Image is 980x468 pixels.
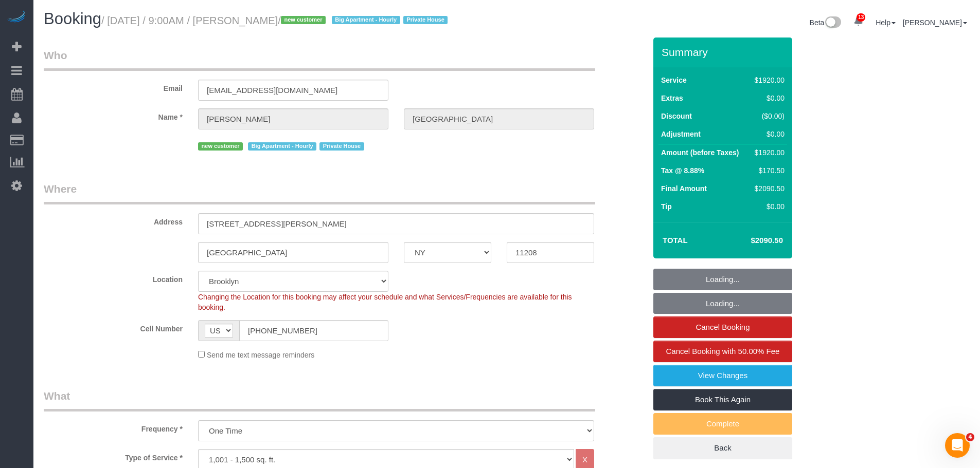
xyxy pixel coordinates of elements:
[653,437,792,459] a: Back
[248,142,316,151] span: Big Apartment - Hourly
[966,433,974,441] span: 4
[36,80,190,93] label: Email
[752,75,785,85] div: $1920.00
[661,165,704,176] label: Tax @ 8.88%
[661,129,701,139] label: Adjustment
[403,16,448,24] span: Private House
[752,147,785,158] div: $1920.00
[661,111,692,121] label: Discount
[198,142,243,151] span: new customer
[662,46,787,58] h3: Summary
[848,10,868,33] a: 13
[198,293,572,311] span: Changing the Location for this booking may affect your schedule and what Services/Frequencies are...
[198,108,388,129] input: First Name
[653,365,792,386] a: View Changes
[44,48,595,71] legend: Who
[653,341,792,362] a: Cancel Booking with 50.00% Fee
[44,181,595,204] legend: Where
[752,165,785,176] div: $170.50
[653,316,792,338] a: Cancel Booking
[44,388,595,411] legend: What
[663,236,688,245] strong: Total
[661,183,707,194] label: Final Amount
[36,449,190,463] label: Type of Service *
[752,111,785,121] div: ($0.00)
[752,93,785,103] div: $0.00
[810,18,842,27] a: Beta
[44,10,101,28] span: Booking
[945,433,970,458] iframe: Intercom live chat
[721,236,783,245] h4: $2090.50
[198,80,388,101] input: Email
[857,13,865,22] span: 13
[661,201,672,212] label: Tip
[319,142,364,151] span: Private House
[661,147,739,158] label: Amount (before Taxes)
[278,15,451,26] span: /
[198,242,388,263] input: City
[824,16,841,30] img: New interface
[207,351,314,359] span: Send me text message reminders
[36,213,190,227] label: Address
[36,108,190,122] label: Name *
[239,320,388,341] input: Cell Number
[653,389,792,410] a: Book This Again
[332,16,400,24] span: Big Apartment - Hourly
[36,271,190,285] label: Location
[876,18,896,27] a: Help
[507,242,594,263] input: Zip Code
[404,108,594,129] input: Last Name
[752,183,785,194] div: $2090.50
[36,320,190,334] label: Cell Number
[6,10,27,25] img: Automaid Logo
[752,129,785,139] div: $0.00
[752,201,785,212] div: $0.00
[281,16,326,24] span: new customer
[661,75,687,85] label: Service
[36,420,190,434] label: Frequency *
[101,15,451,26] small: / [DATE] / 9:00AM / [PERSON_NAME]
[666,347,780,355] span: Cancel Booking with 50.00% Fee
[661,93,683,103] label: Extras
[903,18,967,27] a: [PERSON_NAME]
